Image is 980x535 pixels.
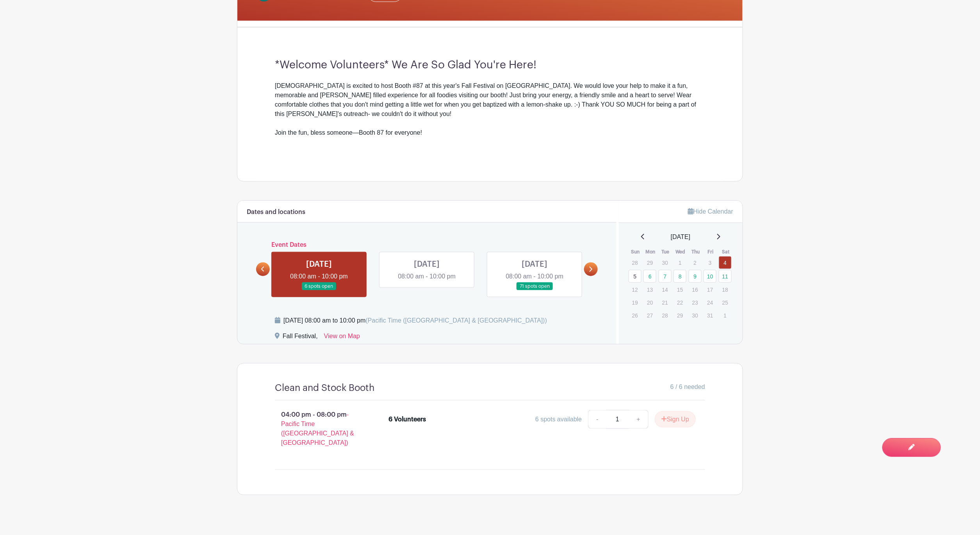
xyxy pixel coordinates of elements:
p: 29 [674,309,686,321]
p: 04:00 pm - 08:00 pm [262,407,376,451]
th: Thu [688,248,704,256]
p: 21 [659,296,672,309]
p: 27 [643,309,656,321]
p: 16 [689,284,702,296]
p: 28 [629,257,641,269]
th: Fri [703,248,718,256]
th: Wed [673,248,688,256]
p: 3 [704,257,716,269]
div: Fall Festival, [283,332,318,344]
p: 17 [704,284,716,296]
p: 22 [674,296,686,309]
th: Tue [658,248,674,256]
p: 31 [704,309,716,321]
h3: *Welcome Volunteers* We Are So Glad You're Here! [275,59,705,72]
p: 26 [629,309,641,321]
p: 15 [674,284,686,296]
p: 12 [629,284,641,296]
p: 2 [689,257,702,269]
p: 30 [689,309,702,321]
a: 10 [704,270,716,283]
a: 9 [689,270,702,283]
a: 7 [659,270,672,283]
th: Sun [628,248,643,256]
div: [DATE] 08:00 am to 10:00 pm [283,316,547,325]
h6: Event Dates [270,241,584,249]
p: 18 [719,284,732,296]
div: 6 spots available [535,415,582,424]
p: 1 [674,257,686,269]
a: View on Map [324,332,360,344]
p: 1 [719,309,732,321]
th: Mon [643,248,658,256]
span: - Pacific Time ([GEOGRAPHIC_DATA] & [GEOGRAPHIC_DATA]) [281,411,354,446]
p: 30 [659,257,672,269]
p: 24 [704,296,716,309]
p: 20 [643,296,656,309]
h4: Clean and Stock Booth [275,382,374,394]
p: 23 [689,296,702,309]
a: 4 [719,256,732,269]
button: Sign Up [655,411,696,428]
span: (Pacific Time ([GEOGRAPHIC_DATA] & [GEOGRAPHIC_DATA])) [365,317,547,324]
p: 19 [629,296,641,309]
p: 13 [643,284,656,296]
a: Hide Calendar [688,208,733,215]
div: [DEMOGRAPHIC_DATA] is excited to host Booth #87 at this year's Fall Festival on [GEOGRAPHIC_DATA]... [275,81,705,137]
p: 25 [719,296,732,309]
th: Sat [718,248,734,256]
p: 28 [659,309,672,321]
h6: Dates and locations [247,209,305,216]
p: 14 [659,284,672,296]
span: [DATE] [671,232,690,242]
a: - [588,410,606,429]
span: 6 / 6 needed [670,382,705,392]
a: + [629,410,649,429]
a: 11 [719,270,732,283]
a: 6 [643,270,656,283]
a: 5 [629,270,641,283]
a: 8 [674,270,686,283]
div: 6 Volunteers [389,415,426,424]
p: 29 [643,257,656,269]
